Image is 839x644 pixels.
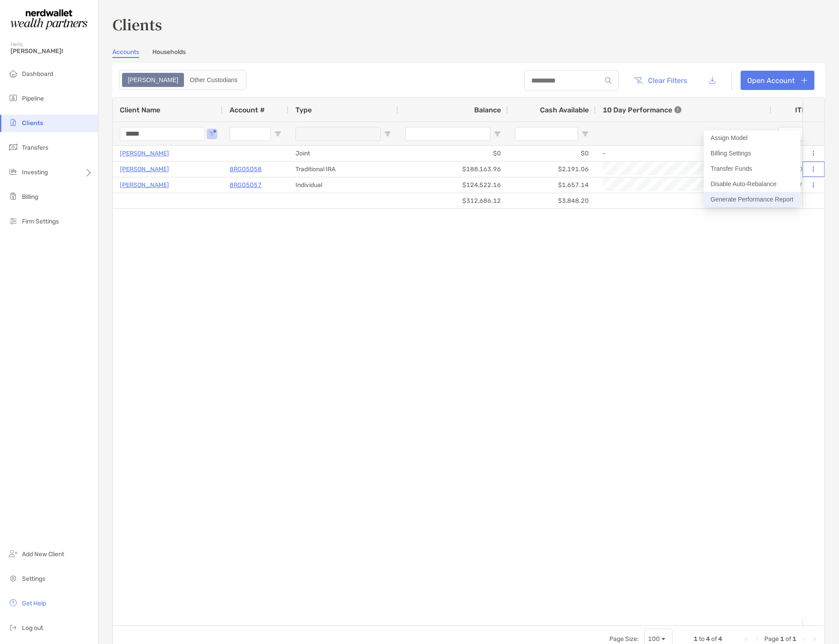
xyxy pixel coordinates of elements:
[474,106,501,114] span: Balance
[704,146,800,161] button: Billing Settings
[288,146,398,161] div: Joint
[515,127,578,141] input: Cash Available Filter Input
[230,164,262,175] a: 8RG05058
[398,146,508,161] div: $0
[8,68,18,79] img: dashboard icon
[274,130,281,137] button: Open Filter Menu
[8,117,18,128] img: clients icon
[8,622,18,633] img: logout icon
[603,146,764,161] div: -
[230,106,265,114] span: Account #
[8,573,18,583] img: settings icon
[22,600,46,607] span: Get Help
[112,48,139,58] a: Accounts
[800,636,807,643] div: Next Page
[792,635,796,643] span: 1
[22,218,59,225] span: Firm Settings
[494,130,501,137] button: Open Filter Menu
[704,176,800,192] button: Disable Auto-Rebalance
[22,193,38,201] span: Billing
[8,166,18,177] img: investing icon
[743,636,750,643] div: First Page
[508,177,596,193] div: $1,657.14
[694,635,698,643] span: 1
[384,130,391,137] button: Open Filter Menu
[230,127,271,141] input: Account # Filter Input
[795,106,817,114] div: ITD
[120,127,205,141] input: Client Name Filter Input
[22,624,43,632] span: Log out
[605,77,612,84] img: input icon
[778,127,807,141] input: ITD Filter Input
[718,635,722,643] span: 4
[120,148,169,159] a: [PERSON_NAME]
[785,635,791,643] span: of
[764,635,779,643] span: Page
[780,635,784,643] span: 1
[627,71,694,90] button: Clear Filters
[704,161,800,176] button: Transfer Funds
[704,130,800,146] button: Assign Model
[295,106,312,114] span: Type
[22,169,48,176] span: Investing
[112,14,825,34] h3: Clients
[398,162,508,177] div: $188,163.96
[603,98,681,122] div: 10 Day Performance
[22,575,45,583] span: Settings
[8,191,18,201] img: billing icon
[711,635,717,643] span: of
[609,635,639,643] div: Page Size:
[648,635,660,643] div: 100
[810,636,817,643] div: Last Page
[741,71,814,90] a: Open Account
[8,142,18,152] img: transfers icon
[123,74,183,86] div: Zoe
[120,164,169,175] a: [PERSON_NAME]
[508,162,596,177] div: $2,191.06
[288,177,398,193] div: Individual
[185,74,242,86] div: Other Custodians
[8,597,18,608] img: get-help icon
[119,70,246,90] div: segmented control
[405,127,490,141] input: Balance Filter Input
[120,106,160,114] span: Client Name
[754,636,761,643] div: Previous Page
[704,192,800,207] button: Generate Performance Report
[540,106,589,114] span: Cash Available
[508,193,596,209] div: $3,848.20
[11,4,87,35] img: Zoe Logo
[8,216,18,226] img: firm-settings icon
[706,635,710,643] span: 4
[230,180,262,191] a: 8RG05057
[22,144,48,151] span: Transfers
[8,548,18,559] img: add_new_client icon
[288,162,398,177] div: Traditional IRA
[398,177,508,193] div: $124,522.16
[699,635,705,643] span: to
[120,180,169,191] a: [PERSON_NAME]
[22,119,43,127] span: Clients
[398,193,508,209] div: $312,686.12
[152,48,186,58] a: Households
[582,130,589,137] button: Open Filter Menu
[22,95,44,102] span: Pipeline
[209,130,216,137] button: Open Filter Menu
[8,93,18,103] img: pipeline icon
[11,47,93,55] span: [PERSON_NAME]!
[508,146,596,161] div: $0
[22,550,64,558] span: Add New Client
[22,70,53,78] span: Dashboard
